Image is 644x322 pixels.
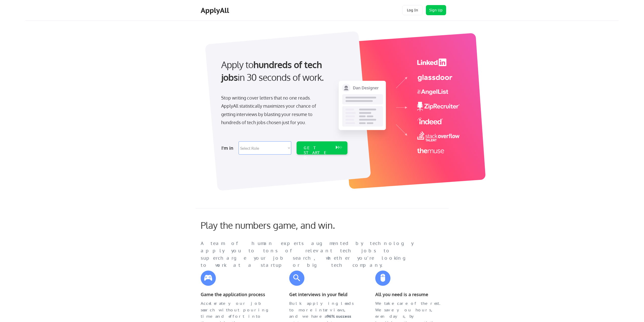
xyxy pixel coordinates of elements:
[201,6,231,15] div: ApplyAll
[201,240,423,269] div: A team of human experts augmented by technology apply you to tons of relevant tech jobs to superc...
[201,291,269,298] div: Game the application process
[221,144,236,152] div: I'm in
[221,58,345,84] div: Apply to in 30 seconds of work.
[375,291,444,298] div: All you need is a resume
[221,59,324,83] strong: hundreds of tech jobs
[201,220,358,231] div: Play the numbers game, and win.
[221,94,325,127] div: Stop writing cover letters that no one reads. ApplyAll statistically maximizes your chance of get...
[402,5,423,15] button: Log In
[304,145,331,160] div: GET STARTED
[289,291,358,298] div: Get interviews in your field
[426,5,446,15] button: Sign Up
